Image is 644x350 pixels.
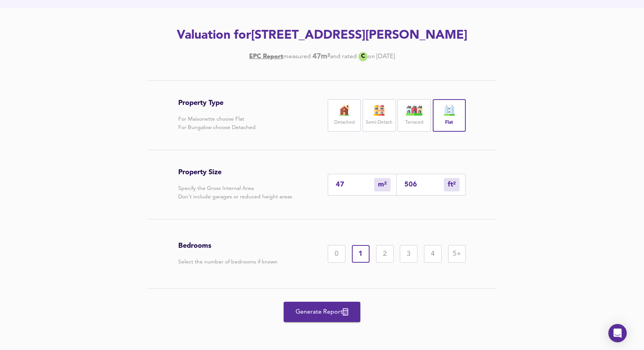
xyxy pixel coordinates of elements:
span: Generate Report [291,307,353,317]
label: Semi-Detach [366,118,393,128]
div: 1 [352,245,370,263]
label: Detached [334,118,355,128]
div: C [358,52,368,61]
input: Sqft [404,181,444,189]
h3: Property Type [178,99,256,107]
div: 5+ [448,245,466,263]
label: Flat [445,118,453,128]
img: house-icon [405,105,424,116]
div: [DATE] [249,52,395,61]
div: 3 [400,245,417,263]
div: Semi-Detach [363,99,396,132]
a: EPC Report [249,52,283,61]
div: and rated [330,52,357,61]
div: m² [374,178,391,191]
h2: Valuation for [STREET_ADDRESS][PERSON_NAME] [105,27,539,44]
label: Terraced [405,118,423,128]
p: For Maisonette choose Flat For Bungalow choose Detached [178,115,256,132]
b: 47 m² [312,52,330,61]
button: Generate Report [284,302,360,322]
div: Detached [328,99,361,132]
div: 4 [424,245,442,263]
h3: Bedrooms [178,242,278,250]
img: house-icon [335,105,354,116]
div: measured [283,52,311,61]
h3: Property Size [178,168,292,177]
div: Terraced [398,99,430,132]
div: Flat [433,99,466,132]
div: 0 [328,245,345,263]
img: house-icon [370,105,389,116]
div: Open Intercom Messenger [608,324,627,342]
img: flat-icon [440,105,459,116]
div: on [368,52,375,61]
p: Select the number of bedrooms if known [178,258,278,266]
input: Enter sqm [336,181,374,189]
p: Specify the Gross Internal Area Don't include garages or reduced height areas [178,184,292,201]
div: 2 [376,245,394,263]
div: m² [444,178,460,191]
